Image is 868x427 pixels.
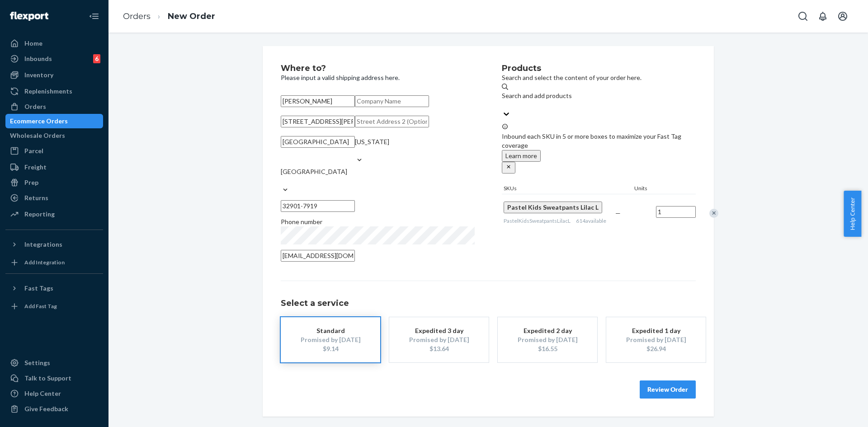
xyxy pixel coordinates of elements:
[5,191,103,205] a: Returns
[24,389,61,398] div: Help Center
[5,52,103,66] a: Inbounds6
[794,7,812,25] button: Open Search Box
[502,64,696,73] h2: Products
[24,302,57,310] div: Add Fast Tag
[10,117,68,126] div: Ecommerce Orders
[507,203,599,211] span: Pastel Kids Sweatpants Lilac L
[620,326,692,335] div: Expedited 1 day
[502,123,696,174] div: Inbound each SKU in 5 or more boxes to maximize your Fast Tag coverage
[5,144,103,158] a: Parcel
[24,163,47,172] div: Freight
[281,250,355,262] input: Email (Only Required for International)
[24,258,65,266] div: Add Integration
[168,11,215,21] a: New Order
[403,344,475,353] div: $13.64
[5,299,103,314] a: Add Fast Tag
[502,184,632,194] div: SKUs
[24,87,72,96] div: Replenishments
[281,64,475,73] h2: Where to?
[620,344,692,353] div: $26.94
[5,402,103,416] button: Give Feedback
[403,326,475,335] div: Expedited 3 day
[5,281,103,296] button: Fast Tags
[24,284,53,293] div: Fast Tags
[281,218,322,225] span: Phone number
[24,70,53,80] div: Inventory
[5,356,103,370] a: Settings
[504,217,571,224] span: PastelKidsSweatpantsLilacL
[24,358,50,367] div: Settings
[606,317,706,362] button: Expedited 1 dayPromised by [DATE]$26.94
[281,200,355,212] input: ZIP Code
[511,335,584,344] div: Promised by [DATE]
[709,209,718,218] div: Remove Item
[24,210,55,219] div: Reporting
[5,68,103,82] a: Inventory
[5,237,103,252] button: Integrations
[294,344,367,353] div: $9.14
[355,137,389,146] div: [US_STATE]
[294,335,367,344] div: Promised by [DATE]
[498,317,597,362] button: Expedited 2 dayPromised by [DATE]$16.55
[116,3,222,30] ol: breadcrumbs
[281,176,282,185] input: [GEOGRAPHIC_DATA]
[281,95,355,107] input: First & Last Name
[5,255,103,270] a: Add Integration
[281,317,380,362] button: StandardPromised by [DATE]$9.14
[355,116,429,127] input: Street Address 2 (Optional)
[5,207,103,221] a: Reporting
[24,404,68,413] div: Give Feedback
[24,240,62,249] div: Integrations
[656,206,696,218] input: Quantity
[85,7,103,25] button: Close Navigation
[5,114,103,128] a: Ecommerce Orders
[814,7,832,25] button: Open notifications
[24,102,46,111] div: Orders
[24,54,52,63] div: Inbounds
[123,11,151,21] a: Orders
[281,136,355,148] input: City
[355,95,429,107] input: Company Name
[24,374,71,383] div: Talk to Support
[281,73,475,82] p: Please input a valid shipping address here.
[620,335,692,344] div: Promised by [DATE]
[632,184,673,194] div: Units
[355,146,356,155] input: [US_STATE]
[10,131,65,140] div: Wholesale Orders
[389,317,489,362] button: Expedited 3 dayPromised by [DATE]$13.64
[502,91,572,100] div: Search and add products
[24,193,48,202] div: Returns
[403,335,475,344] div: Promised by [DATE]
[281,167,347,176] div: [GEOGRAPHIC_DATA]
[24,146,43,155] div: Parcel
[5,128,103,143] a: Wholesale Orders
[502,150,541,162] button: Learn more
[615,209,621,217] span: —
[294,326,367,335] div: Standard
[5,99,103,114] a: Orders
[24,39,42,48] div: Home
[5,175,103,190] a: Prep
[5,371,103,385] a: Talk to Support
[844,191,861,237] button: Help Center
[640,380,696,399] button: Review Order
[24,178,38,187] div: Prep
[511,344,584,353] div: $16.55
[504,202,602,213] button: Pastel Kids Sweatpants Lilac L
[5,84,103,99] a: Replenishments
[93,54,100,63] div: 6
[834,7,852,25] button: Open account menu
[511,326,584,335] div: Expedited 2 day
[502,162,515,174] button: close
[5,160,103,174] a: Freight
[576,217,606,224] span: 614 available
[10,12,48,21] img: Flexport logo
[281,299,696,308] h1: Select a service
[5,386,103,401] a: Help Center
[281,116,355,127] input: Street Address
[502,73,696,82] p: Search and select the content of your order here.
[5,36,103,51] a: Home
